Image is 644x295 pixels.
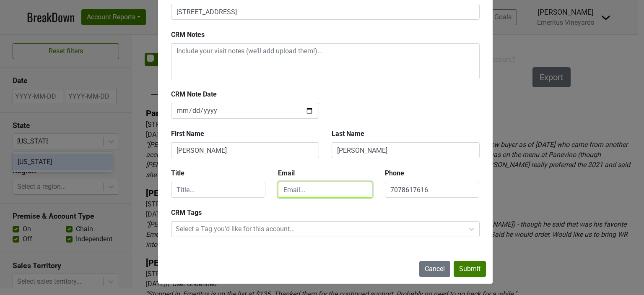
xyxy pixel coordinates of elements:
[171,169,184,177] b: Title
[171,209,202,217] b: CRM Tags
[385,169,404,177] b: Phone
[278,169,295,177] b: Email
[278,182,372,198] input: Email...
[171,130,204,138] b: First Name
[171,90,217,98] b: CRM Note Date
[332,142,480,158] input: Last Name...
[171,142,319,158] input: First Name...
[454,261,486,277] button: Submit
[385,182,479,198] input: Phone...
[419,261,450,277] button: Cancel
[332,130,364,138] b: Last Name
[171,4,480,20] input: Include any address info you have...
[171,182,265,198] input: Title...
[171,31,205,39] b: CRM Notes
